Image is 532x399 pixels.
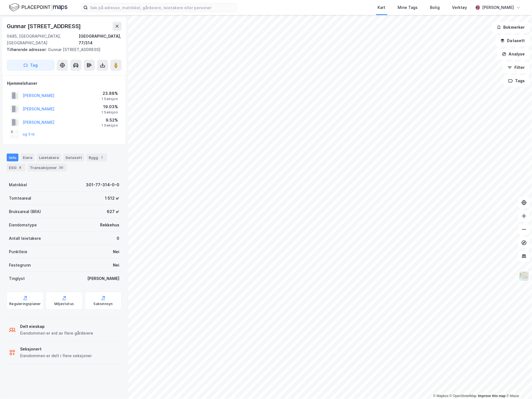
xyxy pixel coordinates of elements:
div: Rekkehus [100,222,119,228]
div: Antall leietakere [9,235,41,242]
div: [PERSON_NAME] [482,4,514,11]
div: ESG [7,164,25,171]
div: Kontrollprogram for chat [504,372,532,399]
div: Seksjonert [20,346,92,353]
div: Eiendommen er delt i flere seksjoner [20,353,92,359]
div: Saksinnsyn [94,302,113,306]
a: Improve this map [478,394,506,398]
div: 301-77-314-0-0 [86,182,119,188]
div: Kart [378,4,386,11]
button: Filter [503,62,530,73]
div: 1 Seksjon [101,123,118,128]
div: 1 Seksjon [101,110,118,115]
button: Analyse [497,49,530,60]
button: Tags [504,75,530,86]
div: Punktleie [9,248,27,255]
div: Datasett [63,154,84,161]
div: Matrikkel [9,182,27,188]
button: Datasett [496,35,530,46]
div: Tinglyst [9,275,25,282]
div: 9.52% [101,117,118,124]
div: 0 [117,235,119,242]
div: Info [7,154,18,161]
a: Mapbox [433,394,449,398]
input: Søk på adresse, matrikkel, gårdeiere, leietakere eller personer [88,3,237,12]
div: 19.03% [101,103,118,110]
div: Verktøy [452,4,467,11]
div: Bygg [86,154,107,161]
div: Gunnar [STREET_ADDRESS] [7,22,82,31]
a: OpenStreetMap [450,394,477,398]
div: Delt eieskap [20,323,93,330]
div: 0485, [GEOGRAPHIC_DATA], [GEOGRAPHIC_DATA] [7,33,79,46]
div: Eiendommen er eid av flere gårdeiere [20,330,93,337]
div: Hjemmelshaver [7,80,121,87]
div: 23.88% [101,90,118,97]
span: Tilhørende adresser: [7,47,48,52]
div: Eiendomstype [9,222,37,228]
div: Tomteareal [9,195,31,202]
div: 30 [58,165,64,170]
div: 1 Seksjon [101,97,118,101]
div: Eiere [21,154,35,161]
iframe: Chat Widget [504,372,532,399]
div: Miljøstatus [54,302,74,306]
button: Bokmerker [492,22,530,33]
div: [PERSON_NAME] [87,275,119,282]
div: Gunnar [STREET_ADDRESS] [7,46,117,53]
div: Festegrunn [9,262,31,269]
div: 627 ㎡ [107,208,119,215]
div: Transaksjoner [28,164,67,171]
div: 1 512 ㎡ [105,195,119,202]
div: Nei [113,248,119,255]
div: Reguleringsplaner [9,302,41,306]
div: [GEOGRAPHIC_DATA], 77/314 [79,33,122,46]
img: Z [519,271,529,282]
div: Mine Tags [398,4,418,11]
div: Bolig [430,4,440,11]
div: Bruksareal (BRA) [9,208,41,215]
button: Tag [7,60,55,71]
div: 8 [18,165,23,170]
div: Nei [113,262,119,269]
img: logo.f888ab2527a4732fd821a326f86c7f29.svg [9,3,67,12]
div: Leietakere [37,154,61,161]
div: 1 [99,155,105,160]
